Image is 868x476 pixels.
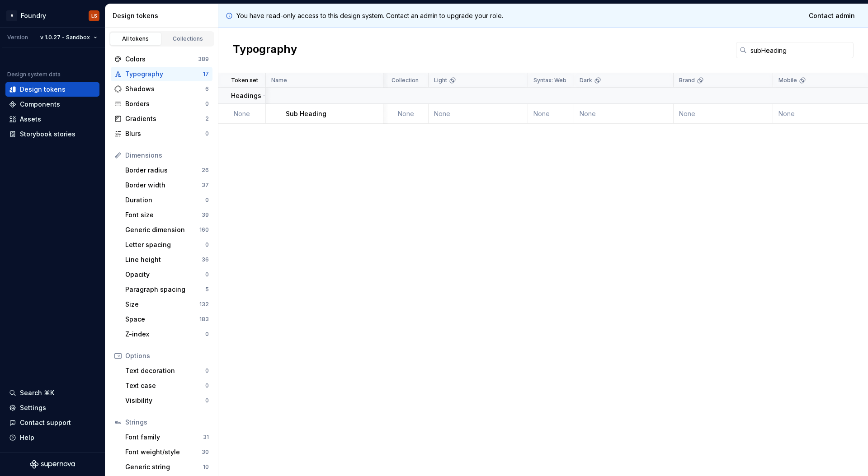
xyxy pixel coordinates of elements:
div: Assets [20,115,41,124]
button: Help [5,430,99,445]
p: Light [434,77,447,84]
div: 0 [205,367,209,374]
p: Name [271,77,287,84]
div: 5 [205,286,209,293]
div: Storybook stories [20,130,75,139]
div: Border radius [125,166,202,175]
div: 0 [205,130,209,137]
div: Collections [165,35,211,42]
p: Headings [231,91,261,100]
a: Line height36 [122,252,212,267]
div: Text case [125,381,205,390]
div: Opacity [125,270,205,279]
div: Generic string [125,462,203,471]
div: Border width [125,181,202,190]
div: Shadows [125,84,205,93]
a: Contact admin [803,8,861,24]
p: Syntax: Web [533,77,566,84]
div: Blurs [125,129,205,138]
h2: Typography [233,42,297,58]
div: 31 [203,434,209,441]
div: Font size [125,210,202,219]
div: Line height [125,255,202,264]
div: 0 [205,241,209,248]
a: Settings [5,401,99,415]
a: Opacity0 [122,267,212,282]
a: Blurs0 [111,126,212,141]
div: 6 [205,85,209,93]
p: Collection [392,77,419,84]
a: Border radius26 [122,163,212,177]
a: Assets [5,112,99,126]
td: None [383,104,429,124]
p: Brand [679,77,695,84]
div: 389 [198,56,209,63]
p: Sub Heading [286,109,326,118]
p: Mobile [778,77,797,84]
div: 183 [199,316,209,323]
a: Colors389 [111,52,212,66]
a: Visibility0 [122,393,212,408]
div: Text decoration [125,366,205,375]
div: Font family [125,433,203,442]
a: Typography17 [111,67,212,81]
div: Duration [125,196,205,205]
div: Borders [125,99,205,108]
div: 0 [205,397,209,404]
a: Paragraph spacing5 [122,282,212,297]
div: Foundry [21,11,46,20]
span: Contact admin [809,11,855,20]
div: 0 [205,382,209,389]
a: Borders0 [111,97,212,111]
td: None [218,104,266,124]
div: 132 [199,301,209,308]
div: Font weight/style [125,448,202,457]
div: All tokens [113,35,158,42]
a: Z-index0 [122,327,212,341]
a: Letter spacing0 [122,238,212,252]
div: Help [20,433,34,442]
button: Search ⌘K [5,386,99,400]
a: Font weight/style30 [122,445,212,459]
td: None [429,104,528,124]
a: Components [5,97,99,112]
div: Z-index [125,330,205,339]
div: Design tokens [113,11,214,20]
div: 30 [202,448,209,456]
a: Font size39 [122,208,212,222]
td: None [528,104,574,124]
div: 0 [205,331,209,338]
div: Components [20,100,60,109]
div: Paragraph spacing [125,285,205,294]
a: Supernova Logo [30,460,75,469]
p: You have read-only access to this design system. Contact an admin to upgrade your role. [236,11,503,20]
td: None [674,104,773,124]
div: 160 [199,226,209,233]
div: Typography [125,70,203,79]
div: 2 [205,115,209,122]
span: v 1.0.27 - Sandbox [40,34,90,41]
a: Border width37 [122,178,212,192]
div: Colors [125,55,198,64]
a: Text decoration0 [122,364,212,378]
div: Options [125,351,209,360]
input: Search in tokens... [747,42,854,58]
div: Settings [20,403,46,412]
div: Contact support [20,418,71,427]
div: LS [91,12,97,19]
a: Design tokens [5,82,99,97]
a: Space183 [122,312,212,327]
div: 36 [202,256,209,263]
a: Gradients2 [111,112,212,126]
div: A [6,10,17,21]
a: Shadows6 [111,82,212,96]
div: 0 [205,100,209,107]
div: Design system data [7,71,61,78]
a: Generic dimension160 [122,223,212,237]
button: AFoundryLS [2,6,103,25]
div: Visibility [125,396,205,405]
div: 37 [202,182,209,189]
div: Design tokens [20,85,66,94]
td: None [574,104,674,124]
a: Size132 [122,297,212,312]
